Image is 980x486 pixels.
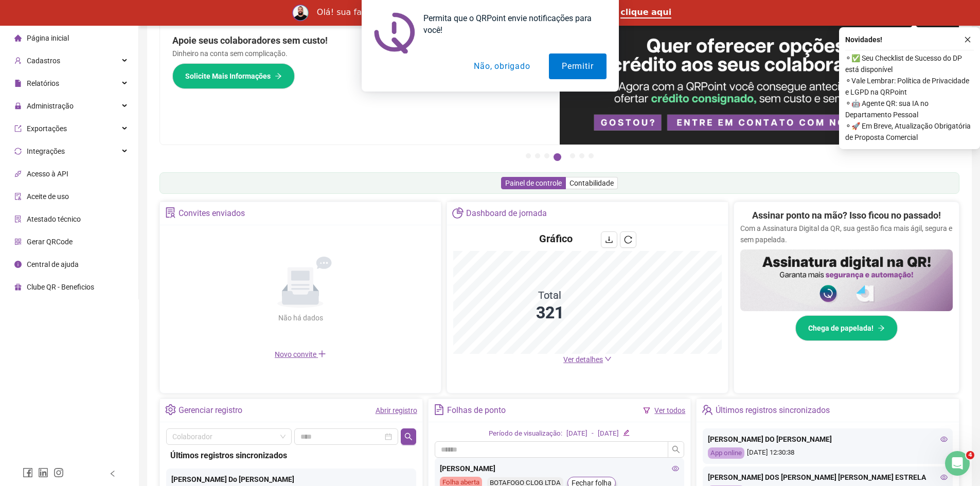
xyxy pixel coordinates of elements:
span: setting [165,404,176,415]
span: eye [940,436,948,443]
span: plus [318,350,326,358]
button: 1 [526,153,531,158]
span: Aceite de uso [27,192,69,201]
button: Não, obrigado [461,53,543,79]
button: 6 [579,153,584,158]
span: solution [165,207,176,218]
h4: Gráfico [539,231,573,246]
span: export [14,125,22,132]
button: 4 [554,153,561,161]
span: pie-chart [452,207,463,218]
button: 5 [570,153,575,158]
span: Chega de papelada! [808,322,874,334]
img: banner%2F02c71560-61a6-44d4-94b9-c8ab97240462.png [740,249,953,311]
span: ⚬ 🚀 Em Breve, Atualização Obrigatória de Proposta Comercial [845,120,974,143]
span: info-circle [14,261,22,268]
div: Período de visualização: [489,428,562,439]
span: download [605,236,613,244]
span: qrcode [14,238,22,245]
div: Últimos registros sincronizados [170,449,412,462]
span: team [702,404,712,415]
div: Permita que o QRPoint envie notificações para você! [415,12,607,36]
span: Central de ajuda [27,260,79,268]
span: Acesso à API [27,170,68,178]
span: Clube QR - Beneficios [27,283,94,291]
span: Atestado técnico [27,215,81,223]
span: sync [14,148,22,155]
span: search [672,445,680,454]
div: [PERSON_NAME] DO [PERSON_NAME] [708,434,948,445]
span: api [14,170,22,177]
div: [PERSON_NAME] DOS [PERSON_NAME] [PERSON_NAME] ESTRELA [708,472,948,483]
div: Folhas de ponto [447,402,506,419]
span: edit [623,429,630,436]
span: arrow-right [878,325,885,332]
div: Gerenciar registro [179,402,242,419]
div: [DATE] [598,428,619,439]
span: facebook [23,467,33,478]
span: file-text [434,404,444,415]
span: eye [672,465,679,472]
div: Olá! sua fatura de vencimento no dia 3está em aberto, para regularizar [317,7,613,17]
span: linkedin [38,467,48,478]
span: filter [643,407,650,414]
span: Ver detalhes [563,355,603,364]
button: Chega de papelada! [795,315,898,341]
h2: Assinar ponto na mão? Isso ficou no passado! [752,208,941,223]
a: clique aqui [620,7,671,19]
span: gift [14,283,22,291]
a: Ver todos [654,406,685,415]
button: 2 [535,153,540,158]
div: - [592,428,594,439]
iframe: Intercom live chat [945,451,970,476]
div: Dashboard de jornada [466,205,547,222]
span: Novo convite [275,350,326,358]
span: ⚬ 🤖 Agente QR: sua IA no Departamento Pessoal [845,98,974,120]
p: Com a Assinatura Digital da QR, sua gestão fica mais ágil, segura e sem papelada. [740,223,953,245]
div: [DATE] 12:30:38 [708,447,948,459]
button: Permitir [549,53,606,79]
div: Não há dados [253,312,348,323]
span: Integrações [27,147,65,155]
span: Painel de controle [505,179,562,187]
span: Administração [27,102,74,110]
span: Contabilidade [569,179,614,187]
a: Ver detalhes down [563,355,612,364]
div: App online [708,447,744,459]
div: [PERSON_NAME] Do [PERSON_NAME] [171,474,411,485]
span: Gerar QRCode [27,238,73,246]
span: audit [14,193,22,200]
img: Profile image for Rodolfo [292,5,309,21]
a: Abrir registro [376,406,417,415]
span: Exportações [27,124,67,133]
span: solution [14,215,22,223]
span: down [604,355,612,363]
img: notification icon [374,12,415,53]
button: 7 [589,153,594,158]
div: [DATE] [566,428,587,439]
span: search [404,433,413,441]
div: Últimos registros sincronizados [716,402,830,419]
span: left [109,470,116,477]
button: 3 [544,153,549,158]
span: instagram [54,467,64,478]
div: Convites enviados [179,205,245,222]
span: eye [940,474,948,481]
span: 4 [966,451,974,459]
div: [PERSON_NAME] [440,463,680,474]
span: lock [14,102,22,110]
span: reload [624,236,632,244]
